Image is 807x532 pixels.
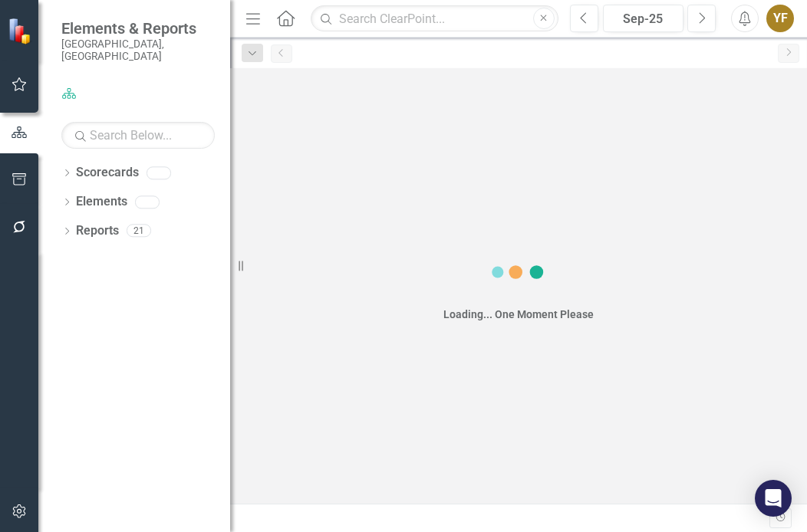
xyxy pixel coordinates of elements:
[8,18,35,44] img: ClearPoint Strategy
[311,5,558,32] input: Search ClearPoint...
[61,122,215,149] input: Search Below...
[755,480,792,517] div: Open Intercom Messenger
[443,307,594,322] div: Loading... One Moment Please
[61,19,215,38] span: Elements & Reports
[766,5,794,32] button: YF
[608,10,678,28] div: Sep-25
[76,164,139,182] a: Scorecards
[127,225,151,238] div: 21
[76,193,127,211] a: Elements
[603,5,683,32] button: Sep-25
[61,38,215,63] small: [GEOGRAPHIC_DATA], [GEOGRAPHIC_DATA]
[76,222,119,240] a: Reports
